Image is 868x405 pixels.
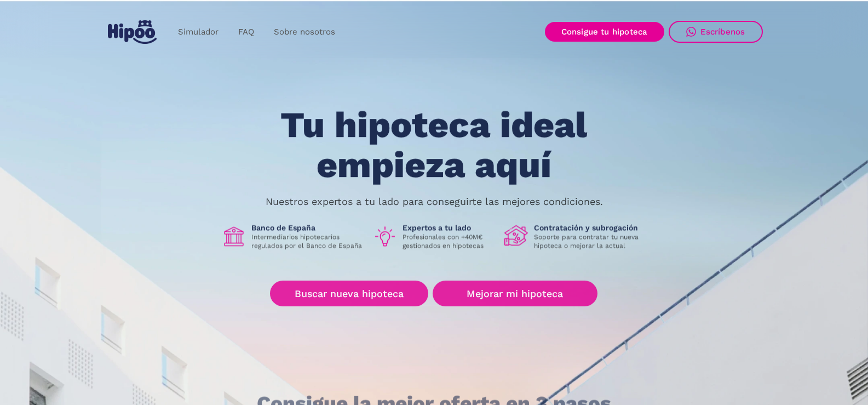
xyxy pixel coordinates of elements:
h1: Contratación y subrogación [534,223,647,233]
a: Buscar nueva hipoteca [270,281,428,306]
h1: Expertos a tu lado [403,223,496,233]
p: Profesionales con +40M€ gestionados en hipotecas [403,233,496,250]
a: Simulador [168,21,228,43]
h1: Banco de España [251,223,364,233]
p: Intermediarios hipotecarios regulados por el Banco de España [251,233,364,250]
p: Nuestros expertos a tu lado para conseguirte las mejores condiciones. [266,197,603,206]
h1: Tu hipoteca ideal empieza aquí [226,106,641,185]
a: FAQ [228,21,264,43]
p: Soporte para contratar tu nueva hipoteca o mejorar la actual [534,233,647,250]
a: home [106,16,159,48]
div: Escríbenos [700,27,745,37]
a: Mejorar mi hipoteca [433,281,597,306]
a: Escríbenos [669,21,763,43]
a: Sobre nosotros [264,21,345,43]
a: Consigue tu hipoteca [545,22,664,42]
